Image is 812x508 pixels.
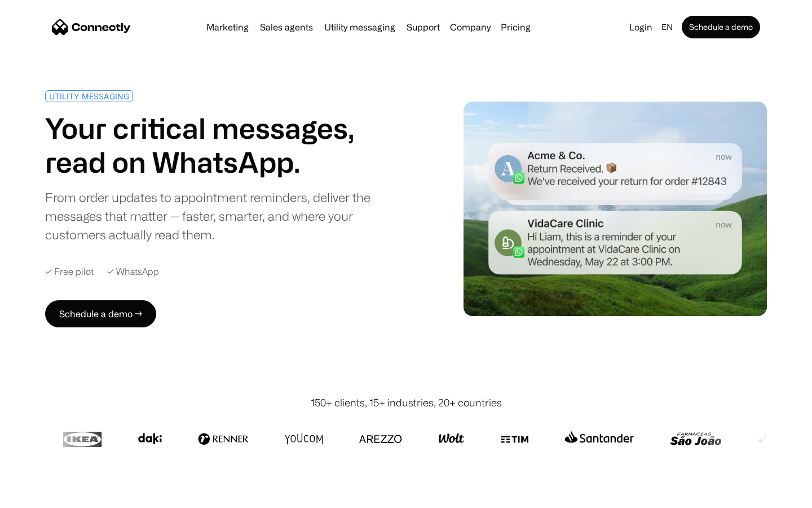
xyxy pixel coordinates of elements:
div: ✓ WhatsApp [107,266,159,277]
a: Login [625,19,657,35]
a: Pricing [496,23,535,32]
div: en [661,19,673,35]
h1: Your critical messages, read on WhatsApp. [45,111,401,179]
div: Company [450,19,491,35]
a: Support [402,23,444,32]
aside: Language selected: English [11,487,68,504]
div: UTILITY MESSAGING [49,92,129,100]
div: ✓ Free pilot [45,266,94,277]
a: Utility messaging [320,23,400,32]
ul: Language list [23,488,68,504]
a: Schedule a demo → [45,300,156,327]
a: Sales agents [255,23,317,32]
a: Schedule a demo [682,16,760,38]
div: From order updates to appointment reminders, deliver the messages that matter — faster, smarter, ... [45,188,401,244]
div: 150+ clients, 15+ industries, 20+ countries [311,395,502,410]
a: Marketing [202,23,253,32]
